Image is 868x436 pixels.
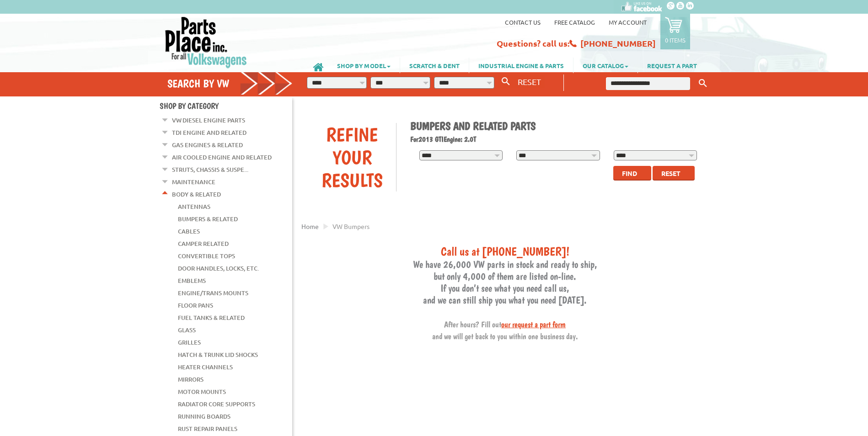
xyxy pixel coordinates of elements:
[172,164,248,175] a: Struts, Chassis & Suspe...
[501,319,566,329] a: our request a part form
[172,188,221,200] a: Body & Related
[178,373,204,385] a: Mirrors
[498,75,514,88] button: Search By VW...
[400,58,469,73] a: SCRATCH & DENT
[178,275,206,287] a: Emblems
[178,349,258,361] a: Hatch & Trunk Lid Shocks
[609,18,647,26] a: My Account
[410,135,702,144] h2: 2013 GTI
[638,58,706,73] a: REQUEST A PART
[661,169,680,177] span: Reset
[469,58,573,73] a: INDUSTRIAL ENGINE & PARTS
[622,169,637,177] span: Find
[164,16,248,69] img: Parts Place Inc!
[167,77,293,90] h4: Search by VW
[178,398,255,410] a: Radiator Core Supports
[178,287,248,299] a: Engine/Trans Mounts
[328,58,400,73] a: SHOP BY MODEL
[160,101,292,111] h4: Shop By Category
[178,201,210,213] a: Antennas
[332,222,370,230] span: VW bumpers
[301,222,319,230] a: Home
[573,58,638,73] a: OUR CATALOG
[518,77,541,86] span: RESET
[178,213,238,225] a: Bumpers & Related
[178,312,245,324] a: Fuel Tanks & Related
[178,225,200,237] a: Cables
[172,114,245,126] a: VW Diesel Engine Parts
[172,139,243,151] a: Gas Engines & Related
[432,319,578,341] span: After hours? Fill out and we will get back to you within one business day.
[172,127,246,138] a: TDI Engine and Related
[505,18,541,26] a: Contact us
[441,244,569,258] span: Call us at [PHONE_NUMBER]!
[172,151,272,163] a: Air Cooled Engine and Related
[178,250,235,262] a: Convertible Tops
[410,119,702,133] h1: Bumpers and Related Parts
[660,14,690,49] a: 0 items
[178,336,201,348] a: Grilles
[178,361,233,373] a: Heater Channels
[178,386,226,398] a: Motor Mounts
[653,166,695,181] button: Reset
[178,299,213,311] a: Floor Pans
[178,238,229,250] a: Camper Related
[301,244,708,341] h3: We have 26,000 VW parts in stock and ready to ship, but only 4,000 of them are listed on-line. If...
[178,410,230,422] a: Running Boards
[554,18,595,26] a: Free Catalog
[665,36,686,44] p: 0 items
[410,135,418,144] span: For
[613,166,651,181] button: Find
[178,324,196,336] a: Glass
[696,76,710,91] button: Keyword Search
[178,423,237,435] a: Rust Repair Panels
[178,262,259,274] a: Door Handles, Locks, Etc.
[172,176,215,188] a: Maintenance
[514,75,545,88] button: RESET
[444,135,476,144] span: Engine: 2.0T
[308,123,396,191] div: Refine Your Results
